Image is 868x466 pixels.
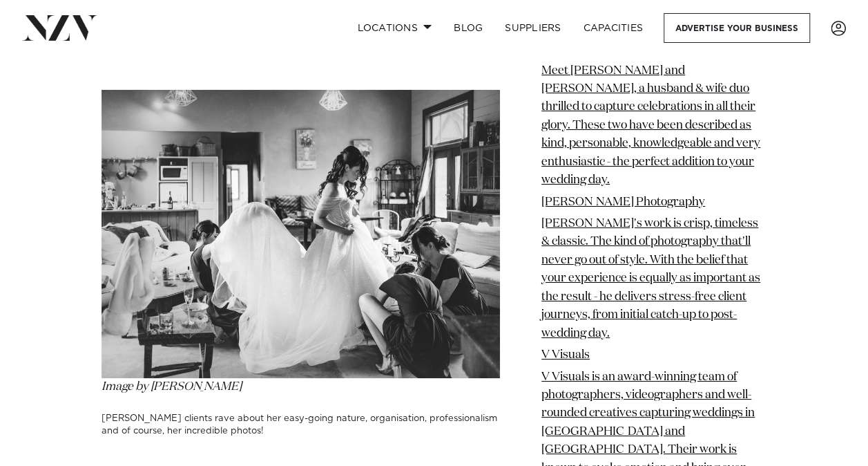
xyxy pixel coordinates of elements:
[346,13,443,43] a: Locations
[541,350,590,362] a: V Visuals
[22,15,97,40] img: nzv-logo.png
[541,196,705,208] a: [PERSON_NAME] Photography
[541,218,760,339] a: [PERSON_NAME]'s work is crisp, timeless & classic. The kind of photography that'll never go out o...
[102,414,497,435] span: [PERSON_NAME] clients rave about her easy-going nature, organisation, professionalism and of cour...
[494,13,572,43] a: SUPPLIERS
[541,65,760,187] a: Meet [PERSON_NAME] and [PERSON_NAME], a husband & wife duo thrilled to capture celebrations in al...
[443,13,494,43] a: BLOG
[102,381,241,393] em: Image by [PERSON_NAME]
[664,13,810,43] a: Advertise your business
[572,13,655,43] a: Capacities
